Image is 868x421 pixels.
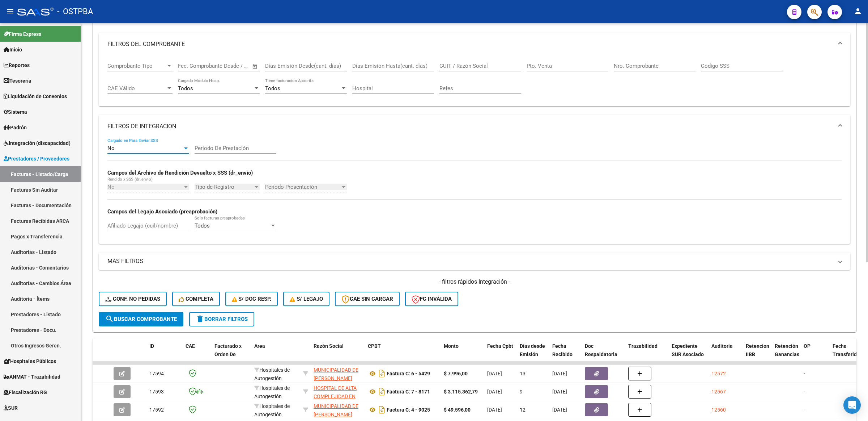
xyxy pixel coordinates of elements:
span: - [804,389,805,395]
span: Todos [178,85,193,92]
span: SUR [4,404,18,412]
button: Borrar Filtros [189,312,254,326]
span: CAE [186,343,195,349]
span: Inicio [4,46,22,54]
span: Completa [179,296,213,302]
span: Padrón [4,124,27,132]
span: Sistema [4,108,27,116]
span: Retencion IIBB [746,343,769,357]
div: 30710847351 [314,384,362,399]
span: CAE Válido [107,85,166,92]
i: Descargar documento [377,368,387,379]
span: Area [254,343,265,349]
span: Hospitales Públicos [4,357,56,365]
span: - [804,407,805,413]
span: 17594 [149,371,164,376]
datatable-header-cell: CPBT [365,338,441,370]
span: CAE SIN CARGAR [341,296,393,302]
button: S/ Doc Resp. [225,292,278,306]
span: OP [804,343,810,349]
button: Open calendar [251,62,259,71]
span: Hospitales de Autogestión [254,367,290,381]
datatable-header-cell: Días desde Emisión [517,338,549,370]
mat-panel-title: FILTROS DEL COMPROBANTE [107,40,833,48]
strong: $ 49.596,00 [444,407,471,413]
div: Open Intercom Messenger [843,396,861,414]
span: Prestadores / Proveedores [4,155,69,163]
input: Fecha fin [214,63,249,69]
span: 13 [520,371,526,376]
span: Período Presentación [265,184,340,190]
span: Doc Respaldatoria [585,343,617,357]
mat-panel-title: FILTROS DE INTEGRACION [107,122,833,130]
span: Todos [195,222,210,229]
span: Fecha Recibido [552,343,573,357]
datatable-header-cell: Razón Social [311,338,365,370]
datatable-header-cell: Trazabilidad [625,338,669,370]
strong: $ 3.115.362,79 [444,389,478,395]
span: Liquidación de Convenios [4,92,67,100]
datatable-header-cell: Expediente SUR Asociado [669,338,709,370]
span: Tipo de Registro [195,184,253,190]
h4: - filtros rápidos Integración - [99,278,850,286]
mat-icon: menu [6,7,14,16]
strong: $ 7.996,00 [444,371,468,376]
input: Fecha inicio [178,63,207,69]
span: [DATE] [487,407,502,413]
span: Tesorería [4,77,31,85]
div: FILTROS DEL COMPROBANTE [99,56,850,107]
div: 30681618089 [314,402,362,417]
span: Firma Express [4,30,41,38]
datatable-header-cell: Auditoria [709,338,743,370]
span: Borrar Filtros [196,316,248,322]
i: Descargar documento [377,386,387,397]
datatable-header-cell: Retención Ganancias [772,338,801,370]
span: 12 [520,407,526,413]
datatable-header-cell: Retencion IIBB [743,338,772,370]
span: Razón Social [314,343,344,349]
datatable-header-cell: Fecha Cpbt [484,338,517,370]
span: Conf. no pedidas [105,296,160,302]
span: Comprobante Tipo [107,63,166,69]
span: Retención Ganancias [775,343,799,357]
button: FC Inválida [405,292,458,306]
datatable-header-cell: Monto [441,338,484,370]
span: - OSTPBA [57,4,93,20]
span: [DATE] [552,389,567,395]
span: Auditoria [711,343,733,349]
button: CAE SIN CARGAR [335,292,400,306]
span: Fiscalización RG [4,388,47,396]
span: Días desde Emisión [520,343,545,357]
span: CPBT [368,343,381,349]
span: Reportes [4,61,30,69]
i: Descargar documento [377,404,387,416]
datatable-header-cell: Facturado x Orden De [212,338,251,370]
strong: Campos del Archivo de Rendición Devuelto x SSS (dr_envio) [107,170,253,176]
strong: Factura C: 6 - 5429 [387,371,430,376]
span: Expediente SUR Asociado [672,343,704,357]
mat-expansion-panel-header: FILTROS DEL COMPROBANTE [99,33,850,56]
span: No [107,145,115,151]
span: [DATE] [487,389,502,395]
span: Hospitales de Autogestión [254,403,290,417]
button: Completa [172,292,220,306]
button: S/ legajo [283,292,329,306]
span: S/ Doc Resp. [232,296,272,302]
span: [DATE] [552,407,567,413]
strong: Factura C: 4 - 9025 [387,407,430,413]
datatable-header-cell: CAE [183,338,212,370]
span: Monto [444,343,459,349]
span: Trazabilidad [628,343,658,349]
span: [DATE] [487,371,502,376]
span: - [804,371,805,376]
datatable-header-cell: OP [801,338,830,370]
span: No [107,184,115,190]
span: MUNICIPALIDAD DE [PERSON_NAME] [314,367,358,381]
strong: Factura C: 7 - 8171 [387,389,430,395]
span: 9 [520,389,523,395]
span: Fecha Cpbt [487,343,513,349]
span: Todos [265,85,280,92]
strong: Campos del Legajo Asociado (preaprobación) [107,208,217,215]
mat-expansion-panel-header: FILTROS DE INTEGRACION [99,115,850,138]
span: 17593 [149,389,164,395]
